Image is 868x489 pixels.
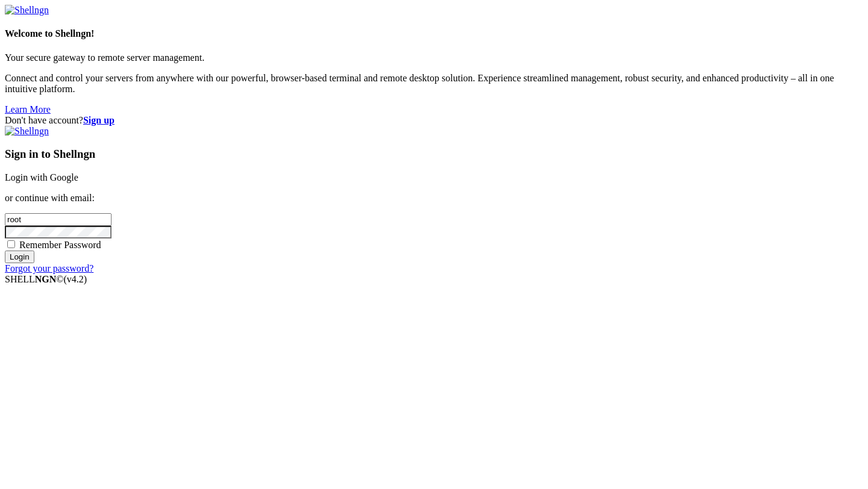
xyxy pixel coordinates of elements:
div: Don't have account? [5,115,863,126]
p: or continue with email: [5,193,863,204]
p: Connect and control your servers from anywhere with our powerful, browser-based terminal and remo... [5,73,863,95]
a: Forgot your password? [5,263,93,273]
input: Remember Password [7,240,15,248]
span: 4.2.0 [64,274,87,284]
b: NGN [35,274,57,284]
a: Learn More [5,104,51,114]
a: Sign up [83,115,115,125]
input: Email address [5,213,112,226]
p: Your secure gateway to remote server management. [5,52,863,63]
a: Login with Google [5,172,78,182]
h3: Sign in to Shellngn [5,148,863,161]
img: Shellngn [5,5,49,16]
h4: Welcome to Shellngn! [5,28,863,39]
img: Shellngn [5,126,49,137]
span: SHELL © [5,274,87,284]
span: Remember Password [19,240,101,250]
input: Login [5,251,34,263]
